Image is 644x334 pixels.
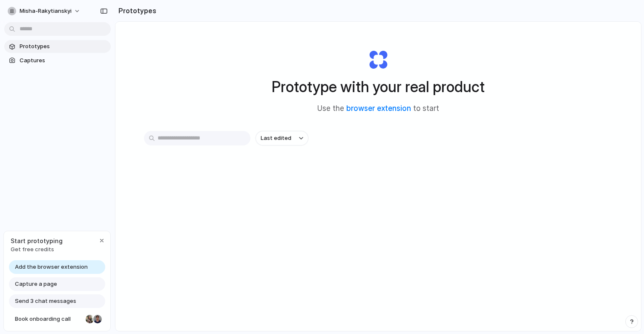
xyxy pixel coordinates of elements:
a: Book onboarding call [9,312,105,326]
a: Add the browser extension [9,260,105,274]
span: Captures [20,56,107,65]
span: Add the browser extension [15,263,88,271]
span: Get free credits [11,245,63,254]
div: Christian Iacullo [92,314,103,324]
span: Book onboarding call [15,315,82,323]
span: Last edited [261,134,291,142]
h1: Prototype with your real product [272,76,485,98]
button: Last edited [256,131,308,145]
div: Nicole Kubica [85,314,95,324]
button: misha-rakytianskyi [4,4,85,18]
span: Start prototyping [11,236,63,245]
h2: Prototypes [115,6,156,16]
a: Prototypes [4,40,111,53]
a: Captures [4,54,111,67]
a: browser extension [346,104,411,113]
span: Prototypes [20,42,107,51]
span: Capture a page [15,280,57,288]
span: misha-rakytianskyi [20,7,72,15]
span: Use the to start [317,103,439,114]
span: Send 3 chat messages [15,297,76,305]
